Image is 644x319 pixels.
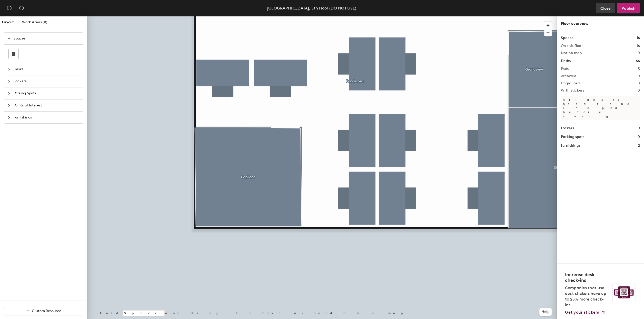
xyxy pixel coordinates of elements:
[565,272,609,283] h4: Increase desk check-ins
[14,33,80,44] span: Spaces
[561,67,569,71] h2: Pods
[596,3,615,13] button: Close
[561,81,580,85] h2: Ungrouped
[22,20,47,24] span: Work Areas (0)
[7,104,11,107] span: collapsed
[561,88,584,93] h2: With stickers
[636,44,640,48] h2: 16
[638,143,640,148] h1: 2
[2,20,14,24] span: Layout
[14,99,80,111] span: Points of Interest
[638,74,640,78] h2: 0
[638,125,640,131] h1: 0
[7,68,11,71] span: collapsed
[561,96,640,120] p: All desks need to be in a pod before saving
[561,134,584,140] h1: Parking spots
[4,3,14,13] button: Undo (⌘ + Z)
[565,285,609,308] p: Companies that use desk stickers have up to 25% more check-ins.
[7,80,11,83] span: collapsed
[561,51,582,55] h2: Not on map
[636,58,640,64] h1: 66
[621,6,636,11] span: Publish
[14,87,80,99] span: Parking Spots
[4,307,83,315] button: Custom Resource
[561,143,580,148] h1: Furnishings
[561,125,574,131] h1: Lockers
[7,116,11,119] span: collapsed
[14,75,80,87] span: Lockers
[14,63,80,75] span: Desks
[600,6,611,11] span: Close
[612,284,636,301] img: Sticker logo
[638,88,640,93] h2: 0
[561,35,573,41] h1: Spaces
[638,67,640,71] h2: 5
[267,5,356,11] div: [GEOGRAPHIC_DATA], 5th Floor (DO NOT USE)
[565,310,599,315] span: Get your stickers
[565,310,605,315] a: Get your stickers
[32,309,61,313] span: Custom Resource
[638,134,640,140] h1: 0
[7,5,12,11] span: undo
[617,3,640,13] button: Publish
[16,3,27,13] button: Redo (⌘ + ⇧ + Z)
[561,74,576,78] h2: Archived
[7,92,11,95] span: collapsed
[561,44,583,48] h2: On this floor
[539,308,552,316] button: Help
[638,81,640,85] h2: 0
[7,37,11,40] span: expanded
[561,58,571,64] h1: Desks
[638,51,640,55] h2: 0
[561,21,640,27] div: Floor overview
[14,112,80,123] span: Furnishings
[637,35,640,41] h1: 16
